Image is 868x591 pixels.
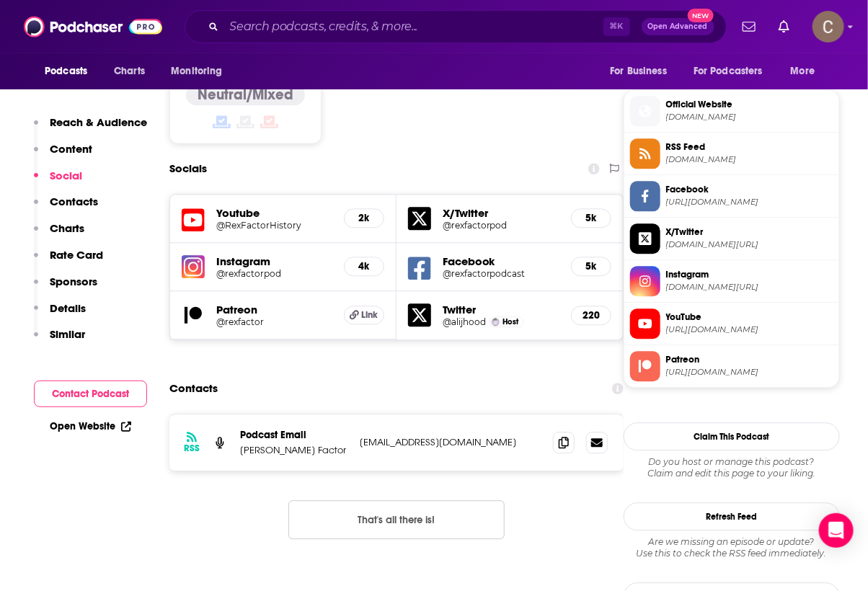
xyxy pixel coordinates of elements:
a: Instagram[DOMAIN_NAME][URL] [630,266,833,296]
button: Contact Podcast [34,381,147,407]
span: For Business [610,61,667,81]
span: Patreon [666,353,833,366]
a: @rexfactor [216,316,332,327]
span: ⌘ K [603,17,630,36]
p: Social [50,169,82,182]
span: Monitoring [171,61,222,81]
a: X/Twitter[DOMAIN_NAME][URL] [630,223,833,254]
button: open menu [600,58,685,85]
a: Patreon[URL][DOMAIN_NAME] [630,351,833,381]
span: Link [361,309,378,321]
button: Rate Card [34,248,103,275]
h5: 2k [356,212,372,224]
span: Host [502,317,518,326]
span: RSS Feed [666,141,833,154]
h5: 5k [583,212,599,224]
button: Details [34,301,86,328]
span: Official Website [666,98,833,111]
button: Reach & Audience [34,115,147,142]
div: Claim and edit this page to your liking. [624,456,840,479]
a: Official Website[DOMAIN_NAME] [630,96,833,126]
button: Nothing here. [288,500,505,539]
button: Sponsors [34,275,97,301]
p: Reach & Audience [50,115,147,129]
div: Are we missing an episode or update? Use this to check the RSS feed immediately. [624,536,840,559]
button: Charts [34,221,84,248]
p: Podcast Email [240,429,348,441]
p: [PERSON_NAME] Factor [240,444,348,456]
span: rexfactorpodcast.com [666,112,833,123]
button: Refresh Feed [624,502,840,530]
a: @alijhood [443,316,486,327]
span: Podcasts [45,61,87,81]
span: Do you host or manage this podcast? [624,456,840,468]
p: Charts [50,221,84,235]
button: Contacts [34,195,98,221]
a: YouTube[URL][DOMAIN_NAME] [630,308,833,339]
span: X/Twitter [666,226,833,239]
h5: 5k [583,260,599,272]
span: YouTube [666,311,833,324]
span: Charts [114,61,145,81]
h3: RSS [184,443,200,454]
p: Content [50,142,92,156]
button: Social [34,169,82,195]
a: Link [344,306,384,324]
p: Contacts [50,195,98,208]
div: Open Intercom Messenger [819,513,854,548]
h2: Socials [169,155,207,182]
h5: Facebook [443,254,559,268]
a: Show notifications dropdown [737,14,761,39]
span: New [688,9,714,22]
h5: Youtube [216,206,332,220]
a: Ali Hood [492,318,500,326]
h4: Neutral/Mixed [198,86,293,104]
img: Podchaser - Follow, Share and Rate Podcasts [24,13,162,40]
span: https://www.youtube.com/@RexFactorHistory [666,324,833,335]
p: Similar [50,327,85,341]
p: Sponsors [50,275,97,288]
h2: Contacts [169,375,218,402]
button: Open AdvancedNew [642,18,714,35]
p: Rate Card [50,248,103,262]
a: Facebook[URL][DOMAIN_NAME] [630,181,833,211]
h5: 220 [583,309,599,321]
span: https://www.facebook.com/rexfactorpodcast [666,197,833,208]
span: https://www.patreon.com/rexfactor [666,367,833,378]
span: Facebook [666,183,833,196]
div: Search podcasts, credits, & more... [185,10,727,43]
button: open menu [35,58,106,85]
p: Details [50,301,86,315]
h5: 4k [356,260,372,272]
button: open menu [161,58,241,85]
a: Show notifications dropdown [773,14,795,39]
h5: X/Twitter [443,206,559,220]
span: More [791,61,815,81]
a: @rexfactorpod [443,220,559,231]
a: @RexFactorHistory [216,220,332,231]
a: RSS Feed[DOMAIN_NAME] [630,138,833,169]
button: open menu [781,58,833,85]
span: feeds.megaphone.fm [666,154,833,165]
span: Logged in as clay.bolton [812,11,844,43]
a: @rexfactorpod [216,268,332,279]
h5: Patreon [216,303,332,316]
img: iconImage [182,255,205,278]
span: twitter.com/rexfactorpod [666,239,833,250]
a: @rexfactorpodcast [443,268,559,279]
button: Similar [34,327,85,354]
button: Content [34,142,92,169]
input: Search podcasts, credits, & more... [224,15,603,38]
span: instagram.com/rexfactorpod [666,282,833,293]
span: For Podcasters [694,61,763,81]
a: Charts [105,58,154,85]
button: Show profile menu [812,11,844,43]
p: [EMAIL_ADDRESS][DOMAIN_NAME] [360,436,541,448]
